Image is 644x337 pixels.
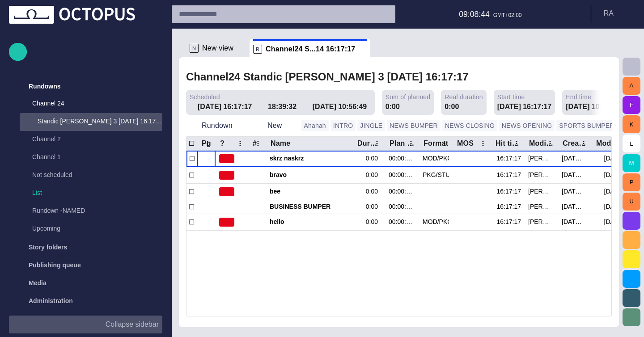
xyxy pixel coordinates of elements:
[9,77,162,316] ul: main menu
[270,187,349,196] span: bee
[271,139,290,148] div: Name
[566,101,620,112] div: [DATE] 10:56:49
[623,96,640,114] button: F
[389,154,415,163] div: 00:00:00:00
[9,256,162,274] div: Publishing queue
[270,214,349,230] div: hello
[270,200,349,214] div: BUSINESS BUMPER
[445,93,483,101] span: Real duration
[9,6,135,24] img: Octopus News Room
[457,139,474,148] div: MOS
[423,154,449,163] div: MOD/PKG/STUDIO/LIVE/PKG
[510,137,523,150] button: Hit time column menu
[386,93,430,101] span: Sum of planned
[528,154,555,163] div: Richard Amare (ramare)
[604,8,614,19] p: R A
[556,120,617,131] button: SPORTS BUMPER
[445,101,459,112] div: 0:00
[366,171,381,179] div: 0:00
[202,44,233,53] span: New view
[389,171,415,179] div: 00:00:00:00
[330,120,356,131] button: INTRO
[623,173,640,191] button: P
[186,71,469,83] h2: Channel24 Standic [PERSON_NAME] 3 [DATE] 16:17:17
[252,184,263,200] div: 1
[563,139,588,148] div: Created
[270,167,349,183] div: bravo
[389,218,415,226] div: 00:00:00:00
[9,274,162,292] div: Media
[186,118,248,134] button: Rundown
[268,101,301,112] div: 18:39:32
[528,171,555,179] div: Richard Amare (ramare)
[387,120,441,131] button: NEWS BUMPER
[562,187,588,196] div: 6/19 09:52:29
[562,171,588,179] div: 8/18 09:19:32
[266,45,355,54] span: Channel24 S...14 16:17:17
[32,152,144,161] p: Channel 1
[190,93,220,101] span: Scheduled
[253,139,257,148] div: #
[313,101,371,112] div: [DATE] 10:56:49
[270,202,349,211] span: BUSINESS BUMPER
[14,185,162,202] div: List
[477,137,489,150] button: MOS column menu
[270,151,349,167] div: skrz naskrz
[270,171,349,179] span: bravo
[442,120,497,131] button: NEWS CLOSING
[198,101,256,112] div: [DATE] 16:17:17
[29,314,89,323] p: Media-test with filter
[250,39,370,57] div: RChannel24 S...14 16:17:17
[577,137,590,150] button: Created column menu
[32,188,162,197] p: List
[20,113,162,131] div: Standic [PERSON_NAME] 3 [DATE] 16:17:17
[562,202,588,211] div: 8/12 14:27:44
[32,170,144,179] p: Not scheduled
[366,218,381,226] div: 0:00
[357,139,381,148] div: Duration
[357,120,385,131] button: JINGLE
[496,139,521,148] div: Hit time
[389,187,415,196] div: 00:00:00:00
[438,137,451,150] button: Format column menu
[623,193,640,211] button: U
[623,154,640,172] button: M
[529,139,554,148] div: Modified by
[220,139,225,148] div: ?
[366,187,381,196] div: 0:00
[528,218,555,226] div: Richard Amare (ramare)
[499,120,555,131] button: NEWS OPENING
[597,5,639,21] button: RA
[495,154,521,163] div: 16:17:17
[623,115,640,133] button: K
[38,117,162,126] p: Standic [PERSON_NAME] 3 [DATE] 16:17:17
[32,99,144,108] p: Channel 24
[566,93,591,101] span: End time
[106,319,159,330] p: Collapse sidebar
[423,218,449,226] div: MOD/PKG
[562,154,588,163] div: 8/18 09:17:51
[190,44,199,53] p: N
[32,135,144,143] p: Channel 2
[301,120,329,131] button: Ahahah
[253,45,262,54] p: R
[29,278,47,287] p: Media
[371,137,383,150] button: Duration column menu
[424,139,448,148] div: Format
[528,187,555,196] div: Stanislav Vedra (svedra)
[366,154,381,163] div: 0:00
[495,171,521,179] div: 16:17:17
[623,135,640,152] button: L
[493,11,522,19] p: GMT+02:00
[497,101,552,112] div: [DATE] 16:17:17
[9,316,162,333] button: Collapse sidebar
[495,218,521,226] div: 16:17:17
[29,82,61,91] p: Rundowns
[29,296,73,305] p: Administration
[29,261,81,270] p: Publishing queue
[270,154,349,163] span: skrz naskrz
[623,77,640,95] button: A
[562,218,588,226] div: 8/18 16:40:05
[9,310,162,328] div: Media-test with filter
[234,137,246,150] button: ? column menu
